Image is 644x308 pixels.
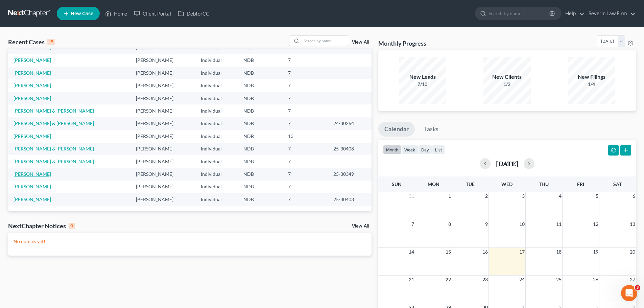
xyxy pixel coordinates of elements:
td: 25-30349 [328,168,372,180]
a: [PERSON_NAME] [14,57,51,63]
span: 23 [482,276,488,284]
a: Client Portal [130,7,174,20]
span: 4 [558,192,562,200]
span: Sat [613,181,622,187]
a: View All [352,224,369,229]
td: NDB [238,130,283,142]
span: 22 [445,276,452,284]
span: 13 [629,220,636,228]
span: 20 [629,248,636,256]
td: Individual [195,143,238,155]
td: 24-30264 [328,117,372,130]
div: 1/2 [483,81,531,88]
span: Fri [577,181,584,187]
span: 24 [519,276,525,284]
td: Individual [195,168,238,180]
span: 26 [592,276,599,284]
td: 7 [283,168,328,180]
a: [PERSON_NAME] [14,196,51,202]
span: Tue [466,181,475,187]
td: [PERSON_NAME] [130,54,195,67]
a: View All [352,40,369,45]
span: 5 [595,192,599,200]
span: 17 [519,248,525,256]
span: 11 [555,220,562,228]
td: Individual [195,104,238,117]
span: 15 [445,248,452,256]
td: [PERSON_NAME] [130,168,195,180]
span: 12 [592,220,599,228]
a: Severin Law Firm [585,7,636,20]
td: Individual [195,79,238,92]
td: 7 [283,79,328,92]
input: Search by name... [488,7,550,20]
td: Individual [195,117,238,130]
td: [PERSON_NAME] [130,67,195,79]
div: Recent Cases [8,38,55,46]
a: [PERSON_NAME] & [PERSON_NAME] [14,120,94,126]
div: 0 [69,223,75,229]
td: [PERSON_NAME] [130,79,195,92]
a: [PERSON_NAME] [14,133,51,139]
td: 7 [283,54,328,67]
div: NextChapter Notices [8,222,75,230]
span: 3 [635,285,640,290]
td: 7 [283,104,328,117]
td: Individual [195,92,238,104]
td: Individual [195,130,238,142]
td: NDB [238,92,283,104]
td: 7 [283,92,328,104]
td: NDB [238,181,283,193]
td: NDB [238,193,283,206]
button: month [383,145,401,154]
td: Individual [195,181,238,193]
a: [PERSON_NAME] [14,70,51,76]
span: Mon [428,181,439,187]
div: New Clients [483,73,531,81]
a: [PERSON_NAME] & [PERSON_NAME] [14,159,94,164]
td: Individual [195,54,238,67]
a: Help [562,7,585,20]
td: [PERSON_NAME] [130,155,195,168]
td: Individual [195,155,238,168]
td: NDB [238,168,283,180]
a: [PERSON_NAME] [14,95,51,101]
a: Calendar [378,122,415,137]
span: 27 [629,276,636,284]
span: 3 [521,192,525,200]
button: list [432,145,445,154]
span: 9 [484,220,488,228]
td: 7 [283,181,328,193]
span: 6 [632,192,636,200]
span: 10 [519,220,525,228]
td: [PERSON_NAME] [130,181,195,193]
td: 25-30408 [328,143,372,155]
input: Search by name... [302,36,349,46]
span: 16 [482,248,488,256]
span: Sun [392,181,402,187]
td: 7 [283,155,328,168]
span: 21 [408,276,415,284]
a: Tasks [418,122,445,137]
span: 18 [555,248,562,256]
div: New Filings [568,73,615,81]
td: 13 [283,130,328,142]
span: Thu [539,181,549,187]
div: 7/10 [399,81,446,88]
td: NDB [238,67,283,79]
td: NDB [238,79,283,92]
a: [PERSON_NAME] [14,82,51,88]
a: [PERSON_NAME] [14,171,51,177]
h2: [DATE] [496,160,518,167]
td: NDB [238,117,283,130]
td: 7 [283,67,328,79]
span: 1 [448,192,452,200]
div: 15 [47,39,55,45]
td: [PERSON_NAME] [130,130,195,142]
td: [PERSON_NAME] [130,193,195,206]
a: [PERSON_NAME] & [PERSON_NAME] [14,108,94,114]
a: DebtorCC [174,7,213,20]
a: [PERSON_NAME] [14,184,51,189]
td: Individual [195,193,238,206]
td: 7 [283,117,328,130]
